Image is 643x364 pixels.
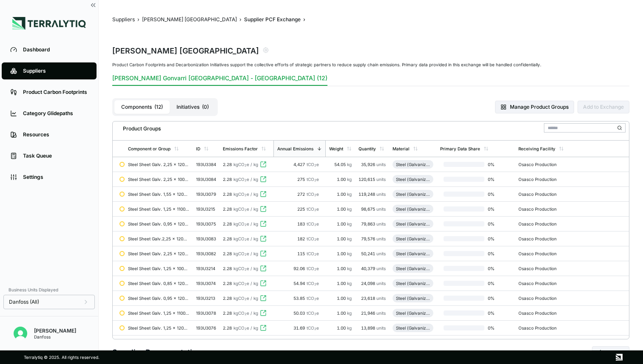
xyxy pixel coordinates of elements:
[293,310,307,316] span: 50.03
[396,236,430,241] div: Steel (Galvanized)
[233,177,258,182] span: kgCO e / kg
[245,297,247,301] sub: 2
[303,16,305,23] span: ›
[314,253,316,257] sub: 2
[233,192,258,197] span: kgCO e / kg
[518,281,559,286] div: Osasco Production
[396,310,430,316] div: Steel (Galvanized)
[12,17,86,30] img: Logo
[128,281,189,286] div: Steel Sheet Galv. 0,85 x 1200 x 3000mm
[128,162,189,167] div: Steel Sheet Galv. 2,25 x 1200 x 2550mm
[297,251,307,256] span: 115
[314,164,316,167] sub: 2
[314,208,316,212] sub: 2
[297,236,307,241] span: 182
[245,193,247,197] sub: 2
[484,325,512,330] span: 0 %
[128,325,189,330] div: Steel Sheet Galv. 1,25 x 1200 x 3000mm
[223,162,232,167] span: 2.28
[128,177,189,182] div: Steel Sheet Galv. 2,25 x 1000 x 1300mm
[396,162,430,167] div: Steel (Galvanized)
[196,281,216,286] div: 193U3074
[484,251,512,256] span: 0 %
[376,221,386,226] span: units
[314,178,316,182] sub: 2
[358,146,376,151] div: Quantity
[233,325,258,330] span: kgCO e / kg
[361,162,376,167] span: 35,926
[347,177,352,182] span: kg
[337,177,347,182] span: 1.00
[9,299,39,305] span: Danfoss (All)
[376,325,386,330] span: units
[112,44,259,56] div: [PERSON_NAME] [GEOGRAPHIC_DATA]
[337,236,347,241] span: 1.00
[14,327,27,340] img: Nitin Shetty
[518,177,559,182] div: Osasco Production
[396,177,430,182] div: Steel (Galvanized)
[112,74,327,86] button: [PERSON_NAME] Gonvarri [GEOGRAPHIC_DATA] - [GEOGRAPHIC_DATA] (12)
[440,146,480,151] div: Primary Data Share
[23,110,88,117] div: Category Glidepaths
[361,296,376,301] span: 23,618
[347,325,352,330] span: kg
[128,236,189,241] div: Steel Sheet Galv.2,25 x 1200 x 3000mm
[223,236,232,241] span: 2.28
[337,221,347,226] span: 1.00
[592,346,629,359] button: Upload
[128,296,189,301] div: Steel Sheet Galv. 0,95 x 1200 x 3000mm
[347,162,352,167] span: kg
[307,281,319,286] span: tCO e
[314,268,316,271] sub: 2
[307,177,319,182] span: tCO e
[293,325,307,330] span: 31.69
[376,177,386,182] span: units
[245,282,247,286] sub: 2
[518,266,559,271] div: Osasco Production
[196,296,216,301] div: 193U3213
[484,221,512,226] span: 0 %
[307,221,319,226] span: tCO e
[112,62,629,67] div: Product Carbon Footprints and Decarbonization Initiatives support the collective efforts of strat...
[396,266,430,271] div: Steel (Galvanized)
[223,296,232,301] span: 2.28
[396,221,430,226] div: Steel (Galvanized)
[361,206,376,212] span: 98,675
[307,296,319,301] span: tCO e
[245,238,247,242] sub: 2
[307,310,319,316] span: tCO e
[128,251,189,256] div: Steel Sheet Galv. 2,25 x 1200 x 1410mm
[196,162,216,167] div: 193U3384
[245,253,247,257] sub: 2
[223,251,232,256] span: 2.28
[314,223,316,227] sub: 2
[347,296,352,301] span: kg
[112,347,202,358] h2: Supplier Documentation
[307,162,319,167] span: tCO e
[484,192,512,197] span: 0 %
[114,100,170,114] button: Components(12)
[361,325,376,330] span: 13,898
[196,221,216,226] div: 193U3075
[245,178,247,182] sub: 2
[518,146,555,151] div: Receiving Facility
[293,266,307,271] span: 92.06
[518,325,559,330] div: Osasco Production
[245,312,247,316] sub: 2
[23,131,88,138] div: Resources
[484,266,512,271] span: 0 %
[376,310,386,316] span: units
[245,268,247,271] sub: 2
[233,251,258,256] span: kgCO e / kg
[23,152,88,159] div: Task Queue
[337,325,347,330] span: 1.00
[484,236,512,241] span: 0 %
[154,104,163,110] span: ( 12 )
[376,162,386,167] span: units
[376,236,386,241] span: units
[361,251,376,256] span: 50,241
[223,266,232,271] span: 2.28
[233,281,258,286] span: kgCO e / kg
[297,177,307,182] span: 275
[484,310,512,316] span: 0 %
